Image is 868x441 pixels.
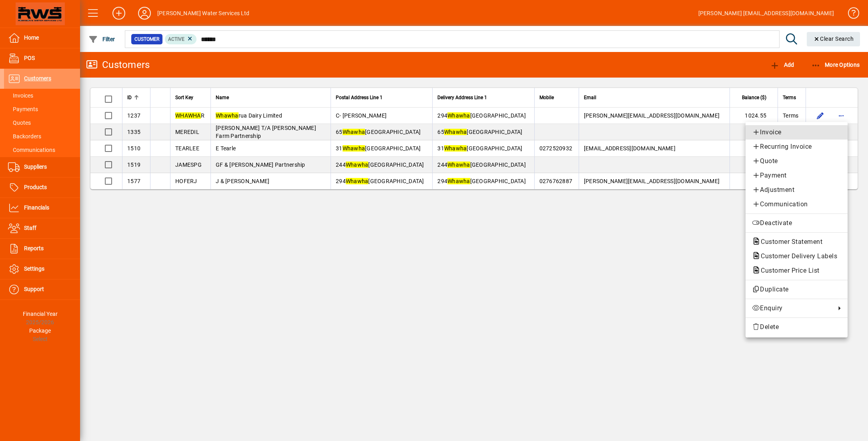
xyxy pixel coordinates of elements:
span: Enquiry [752,303,832,313]
span: Delete [752,322,841,332]
span: Invoice [752,128,841,137]
span: Adjustment [752,185,841,195]
span: Recurring Invoice [752,142,841,152]
span: Duplicate [752,285,841,294]
span: Deactivate [752,218,841,228]
span: Payment [752,171,841,180]
span: Customer Delivery Labels [752,252,841,260]
span: Customer Price List [752,267,824,274]
span: Customer Statement [752,238,826,245]
button: Deactivate customer [746,216,848,230]
span: Communication [752,200,841,209]
span: Quote [752,156,841,166]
